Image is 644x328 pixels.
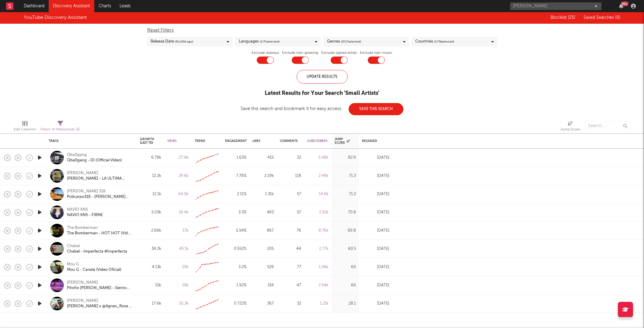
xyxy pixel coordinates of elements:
div: 17.6k [140,300,161,307]
a: [PERSON_NAME] x @Agnes_Rose x @DannyMaky - Puro Fuego (Official Video) [67,304,132,309]
div: [DATE] [362,245,389,253]
div: 15k [140,282,161,289]
div: 415 [252,154,274,161]
a: [PERSON_NAME] [67,280,98,285]
a: Policarpo318 - [PERSON_NAME] [PERSON_NAME] (oneshot) Prod. M Doallo [67,194,132,200]
a: [PERSON_NAME] [67,171,98,176]
div: 70.8 [335,209,356,216]
div: 2.19k [252,172,274,180]
div: 55.3k [167,300,189,307]
div: 60.5 [335,245,356,253]
div: YouTube Discovery Assistant [24,14,87,21]
div: 5.48k [307,154,329,161]
div: Edit Columns [14,118,36,136]
div: 57 [280,191,301,198]
a: Qba0gang - ID (Official Video) [67,158,122,163]
div: 19k [167,264,189,271]
div: Trend [195,139,216,143]
div: 2.94k [307,282,329,289]
div: 3.3 % [225,209,246,216]
div: Edit Columns [14,126,36,133]
div: Filters [40,126,80,133]
a: [PERSON_NAME] [67,298,98,304]
div: 7.78 % [225,172,246,180]
div: Subscribers [307,139,328,143]
span: ( 1 / 71 selected) [260,38,280,45]
div: [DATE] [362,191,389,198]
span: ( 0 ) [615,16,620,20]
div: 367 [252,300,274,307]
a: Qba0gang [67,152,87,158]
label: Exclude non-music [360,49,392,57]
div: 1.31k [252,191,274,198]
a: NAVIO KNS - FIRME [67,212,103,218]
div: 47 [280,282,301,289]
div: 19k [167,282,189,289]
a: The Bomberman - HOT HOT (Video Oficial) #kwattadrill [67,231,132,236]
div: Update Results [297,70,348,84]
div: Latest Results for Your Search ' Small Artists ' [241,90,403,97]
div: 5.54 % [225,227,246,234]
label: Exclude dubious [252,49,279,57]
div: [DATE] [362,264,389,271]
div: Jump Score [560,126,580,133]
a: [PERSON_NAME] 318 [67,189,106,194]
div: 71.2 [335,191,356,198]
div: Jump Score [335,137,350,145]
span: ( 4 filters active) [52,128,75,131]
div: 29.6k [167,172,189,180]
a: Chabel - Imperfecta #Imperfecta [67,249,127,254]
div: 57 [280,209,301,216]
div: [DATE] [362,300,389,307]
div: Countries [415,38,454,45]
div: 16.4k [167,209,189,216]
a: [PERSON_NAME] - LA ULTIMA CANCION QUE HABLARA DE TI (Live at [GEOGRAPHIC_DATA]) [67,176,132,181]
div: 5.03k [140,209,161,216]
div: 64.9k [167,191,189,198]
div: Engagement [225,139,247,143]
a: Mou G - Canela (Video Oficial) [67,267,121,273]
div: Track [49,139,131,143]
div: 867 [252,227,274,234]
div: 14.8k [307,191,329,198]
div: 205 [252,245,274,253]
a: Mou G [67,262,79,267]
div: 1.92 % [225,282,246,289]
div: Save this search and bookmark it for easy access: [241,106,403,111]
span: ( 0 to 30 d ago) [175,38,193,45]
div: [DATE] [362,209,389,216]
button: 99+ [619,4,623,9]
div: 4.13k [140,264,161,271]
div: 17k [167,227,189,234]
div: Comments [280,139,298,143]
a: NAVÍO KNS [67,207,88,212]
a: Chabel [67,243,80,249]
div: 28.1 [335,300,356,307]
div: 44 [280,245,301,253]
div: 12.2k [140,172,161,180]
div: Released [362,139,380,143]
span: ( 1 / 78 selected) [434,38,454,45]
div: 2.77k [307,245,329,253]
div: 2.49k [307,172,329,180]
div: 99 + [621,2,628,6]
div: 71.3 [335,172,356,180]
div: 1.06k [307,264,329,271]
input: Search... [585,121,630,130]
div: 318 [252,282,274,289]
div: 69.8 [335,227,356,234]
div: [DATE] [362,227,389,234]
div: Views [167,139,179,143]
div: The Bomberman [67,225,98,231]
label: Exclude signed artists [321,49,357,57]
div: 0.552 % [225,245,246,253]
div: Growth (last 7d) [140,137,154,145]
label: Exclude non-growing [282,49,318,57]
